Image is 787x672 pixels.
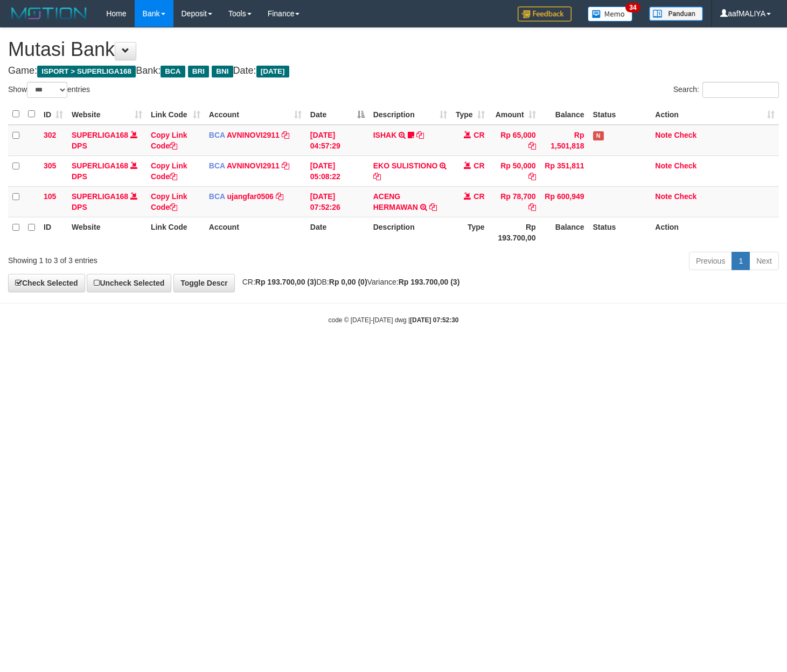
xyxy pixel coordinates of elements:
span: CR: DB: Variance: [237,278,460,286]
a: EKO SULISTIONO [373,161,438,170]
span: BCA [161,66,185,77]
th: Date [306,217,369,247]
span: 105 [44,192,56,201]
img: panduan.png [649,6,703,21]
td: Rp 50,000 [489,155,540,186]
td: Rp 78,700 [489,186,540,217]
h4: Game: Bank: Date: [8,66,779,76]
th: Website [67,217,147,247]
div: Showing 1 to 3 of 3 entries [8,251,320,266]
td: Rp 65,000 [489,125,540,156]
th: Website: activate to sort column ascending [67,104,147,125]
label: Search: [673,82,779,98]
a: Note [655,161,672,170]
th: Amount: activate to sort column ascending [489,104,540,125]
th: Balance [540,217,589,247]
th: Action [651,217,779,247]
a: Copy AVNINOVI2911 to clipboard [282,161,289,170]
a: Copy ISHAK to clipboard [416,131,424,139]
a: AVNINOVI2911 [227,161,280,170]
a: Copy Link Code [151,192,187,211]
h1: Mutasi Bank [8,39,779,60]
a: Check [674,161,697,170]
a: ujangfar0506 [227,192,274,201]
a: 1 [732,252,750,270]
a: SUPERLIGA168 [72,161,128,170]
a: Previous [689,252,732,270]
th: Description: activate to sort column ascending [369,104,451,125]
a: AVNINOVI2911 [227,131,280,139]
td: Rp 1,501,818 [540,125,589,156]
a: Uncheck Selected [87,274,171,292]
th: Link Code: activate to sort column ascending [147,104,205,125]
td: [DATE] 05:08:22 [306,155,369,186]
th: ID: activate to sort column ascending [39,104,67,125]
span: 305 [44,161,56,170]
td: DPS [67,186,147,217]
span: ISPORT > SUPERLIGA168 [37,66,136,77]
strong: Rp 193.700,00 (3) [399,278,460,286]
td: DPS [67,125,147,156]
td: Rp 351,811 [540,155,589,186]
th: Rp 193.700,00 [489,217,540,247]
strong: [DATE] 07:52:30 [410,316,458,324]
span: CR [473,192,484,201]
span: CR [473,161,484,170]
a: Toggle Descr [173,274,235,292]
select: Showentries [27,82,67,98]
a: Check Selected [8,274,85,292]
input: Search: [702,82,779,98]
a: ACENG HERMAWAN [373,192,418,211]
a: Copy Rp 65,000 to clipboard [528,142,536,150]
span: BNI [212,66,233,77]
th: Status [589,104,651,125]
span: Has Note [593,131,604,140]
th: Status [589,217,651,247]
a: Copy ACENG HERMAWAN to clipboard [429,203,437,211]
th: Account [205,217,306,247]
span: 302 [44,131,56,139]
a: Note [655,192,672,201]
span: BCA [209,192,225,201]
span: 34 [625,3,640,12]
span: CR [473,131,484,139]
th: Date: activate to sort column descending [306,104,369,125]
a: Copy Rp 78,700 to clipboard [528,203,536,211]
small: code © [DATE]-[DATE] dwg | [329,316,459,324]
a: Copy EKO SULISTIONO to clipboard [373,172,381,181]
a: Next [749,252,779,270]
th: ID [39,217,67,247]
th: Link Code [147,217,205,247]
a: Check [674,192,697,201]
a: Copy AVNINOVI2911 to clipboard [282,131,289,139]
a: Check [674,131,697,139]
img: Feedback.jpg [518,6,572,22]
td: DPS [67,155,147,186]
label: Show entries [8,82,90,98]
th: Type [451,217,489,247]
span: [DATE] [256,66,289,77]
th: Type: activate to sort column ascending [451,104,489,125]
img: Button%20Memo.svg [588,6,633,22]
a: Copy Link Code [151,131,187,150]
strong: Rp 193.700,00 (3) [255,278,317,286]
td: [DATE] 07:52:26 [306,186,369,217]
span: BCA [209,161,225,170]
a: SUPERLIGA168 [72,131,128,139]
a: Copy Rp 50,000 to clipboard [528,172,536,181]
a: Copy Link Code [151,161,187,181]
span: BCA [209,131,225,139]
th: Description [369,217,451,247]
a: Note [655,131,672,139]
a: Copy ujangfar0506 to clipboard [276,192,283,201]
a: SUPERLIGA168 [72,192,128,201]
strong: Rp 0,00 (0) [329,278,367,286]
a: ISHAK [373,131,397,139]
span: BRI [188,66,209,77]
td: [DATE] 04:57:29 [306,125,369,156]
img: MOTION_logo.png [8,5,90,22]
th: Balance [540,104,589,125]
th: Account: activate to sort column ascending [205,104,306,125]
td: Rp 600,949 [540,186,589,217]
th: Action: activate to sort column ascending [651,104,779,125]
